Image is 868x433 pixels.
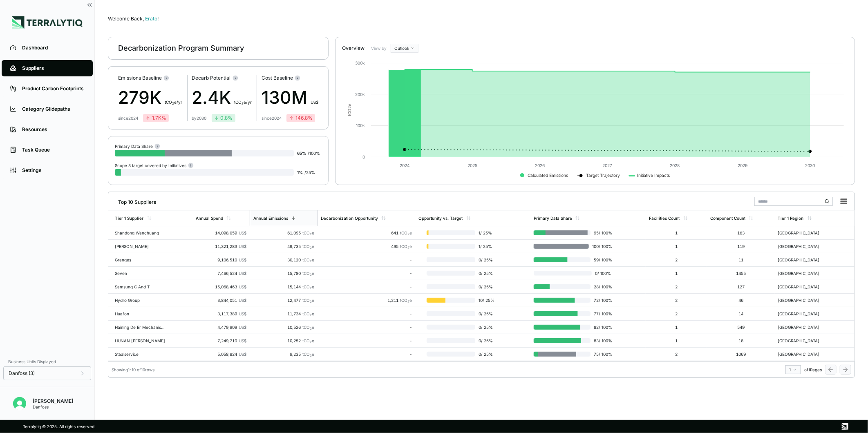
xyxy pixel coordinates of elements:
[262,116,282,121] div: since 2024
[407,300,409,304] sub: 2
[418,216,463,221] div: Opportunity vs. Target
[710,311,771,316] div: 14
[475,325,497,330] span: 0 / 25 %
[778,352,830,357] div: [GEOGRAPHIC_DATA]
[778,230,830,235] div: [GEOGRAPHIC_DATA]
[310,286,312,290] sub: 2
[670,163,680,168] text: 2028
[308,151,320,156] span: / 100 %
[115,143,160,149] div: Primary Data Share
[22,45,85,51] div: Dashboard
[475,257,497,262] span: 0 / 25 %
[239,257,246,262] span: US$
[239,230,246,235] span: US$
[789,367,797,372] div: 1
[253,311,315,316] div: 11,734
[302,284,314,289] span: tCO e
[355,60,365,65] text: 300k
[475,271,497,276] span: 0 / 25 %
[22,106,85,112] div: Category Glidepaths
[10,394,29,413] button: Open user button
[22,65,85,71] div: Suppliers
[778,284,830,289] div: [GEOGRAPHIC_DATA]
[649,352,704,357] div: 2
[157,16,159,22] span: !
[342,45,365,51] div: Overview
[297,151,306,156] span: 65 %
[239,271,246,276] span: US$
[242,102,244,105] sub: 2
[710,271,771,276] div: 1455
[239,352,246,357] span: US$
[253,271,315,276] div: 15,780
[356,123,365,128] text: 100k
[115,244,167,249] div: [PERSON_NAME]
[778,298,830,303] div: [GEOGRAPHIC_DATA]
[3,357,91,366] div: Business Units Displayed
[115,162,194,168] div: Scope 3 target covered by Initiatives
[145,115,166,121] div: 1.7K %
[475,244,497,249] span: 1 / 25 %
[262,75,318,81] div: Cost Baseline
[778,338,830,343] div: [GEOGRAPHIC_DATA]
[253,230,315,235] div: 61,095
[591,338,612,343] span: 83 / 100 %
[196,284,246,289] div: 15,068,463
[192,116,207,121] div: by 2030
[22,147,85,153] div: Task Queue
[22,126,85,133] div: Resources
[33,404,73,409] div: Danfoss
[253,352,315,357] div: 9,235
[778,257,830,262] div: [GEOGRAPHIC_DATA]
[253,216,288,221] div: Annual Emissions
[475,338,497,343] span: 0 / 25 %
[362,154,365,159] text: 0
[321,352,412,357] div: -
[778,244,830,249] div: [GEOGRAPHIC_DATA]
[304,170,315,175] span: / 25 %
[400,230,412,235] span: tCO e
[649,298,704,303] div: 2
[778,311,830,316] div: [GEOGRAPHIC_DATA]
[302,298,314,303] span: tCO e
[196,311,246,316] div: 3,117,389
[778,325,830,330] div: [GEOGRAPHIC_DATA]
[321,311,412,316] div: -
[468,163,477,168] text: 2025
[591,325,612,330] span: 82 / 100 %
[196,216,223,221] div: Annual Spend
[475,284,497,289] span: 0 / 25 %
[22,167,85,174] div: Settings
[475,311,497,316] span: 0 / 25 %
[649,284,704,289] div: 2
[347,104,352,116] text: tCO e
[311,100,318,105] span: US$
[145,16,159,22] span: Erato
[400,163,410,168] text: 2024
[253,257,315,262] div: 30,120
[321,257,412,262] div: -
[108,16,855,22] div: Welcome Back,
[592,271,612,276] span: 0 / 100 %
[649,257,704,262] div: 2
[778,216,804,221] div: Tier 1 Region
[591,284,612,289] span: 28 / 100 %
[710,338,771,343] div: 18
[118,75,182,81] div: Emissions Baseline
[589,244,612,249] span: 100 / 100 %
[289,115,313,121] div: 146.8 %
[321,244,412,249] div: 495
[475,298,497,303] span: 10 / 25 %
[112,196,156,205] div: Top 10 Suppliers
[239,284,246,289] span: US$
[253,284,315,289] div: 15,144
[785,365,801,374] button: 1
[321,325,412,330] div: -
[192,75,252,81] div: Decarb Potential
[310,273,312,277] sub: 2
[310,313,312,317] sub: 2
[22,85,85,92] div: Product Carbon Footprints
[407,232,409,236] sub: 2
[310,327,312,330] sub: 2
[12,16,83,29] img: Logo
